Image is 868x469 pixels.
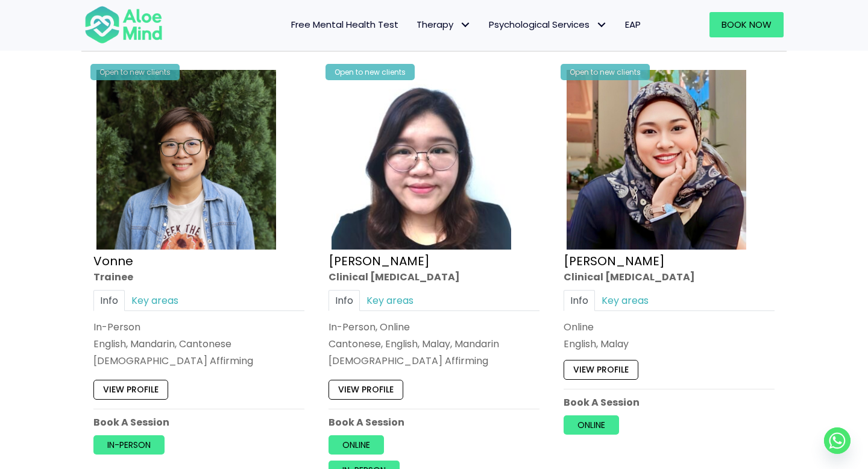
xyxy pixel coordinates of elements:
div: Open to new clients [90,64,180,80]
a: Free Mental Health Test [282,12,407,37]
a: Online [564,415,619,435]
img: Yasmin Clinical Psychologist [567,70,746,250]
nav: Menu [178,12,650,37]
a: Whatsapp [824,427,851,454]
div: Open to new clients [325,64,415,80]
div: Trainee [93,270,304,284]
span: Book Now [722,18,772,31]
a: Online [329,435,384,455]
span: Free Mental Health Test [291,18,398,31]
p: Book A Session [329,415,539,429]
span: Psychological Services: submenu [593,16,610,34]
a: Book Now [709,12,784,37]
img: Vonne Trainee [96,70,276,250]
a: Info [329,290,360,311]
img: Aloe mind Logo [84,5,163,45]
div: In-Person, Online [329,320,539,334]
a: Key areas [360,290,420,311]
span: Psychological Services [489,18,607,31]
div: In-Person [93,320,304,334]
div: Online [564,320,775,334]
div: [DEMOGRAPHIC_DATA] Affirming [329,354,539,368]
span: Therapy: submenu [456,16,474,34]
a: [PERSON_NAME] [564,253,665,269]
div: Open to new clients [561,64,650,80]
a: Psychological ServicesPsychological Services: submenu [480,12,616,37]
a: Key areas [595,290,655,311]
div: Clinical [MEDICAL_DATA] [564,270,775,284]
div: [DEMOGRAPHIC_DATA] Affirming [93,354,304,368]
a: Key areas [125,290,185,311]
p: English, Malay [564,337,775,351]
p: Book A Session [93,415,304,429]
a: Info [93,290,125,311]
span: EAP [625,18,641,31]
a: Vonne [93,253,133,269]
a: [PERSON_NAME] [329,253,430,269]
span: Therapy [417,18,471,31]
a: TherapyTherapy: submenu [407,12,480,37]
a: View profile [93,380,168,400]
a: Info [564,290,595,311]
div: Clinical [MEDICAL_DATA] [329,270,539,284]
p: English, Mandarin, Cantonese [93,337,304,351]
a: In-person [93,435,165,455]
a: EAP [616,12,650,37]
p: Cantonese, English, Malay, Mandarin [329,337,539,351]
a: View profile [564,360,638,379]
img: Wei Shan_Profile-300×300 [332,70,511,250]
a: View profile [329,380,403,400]
p: Book A Session [564,395,775,409]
